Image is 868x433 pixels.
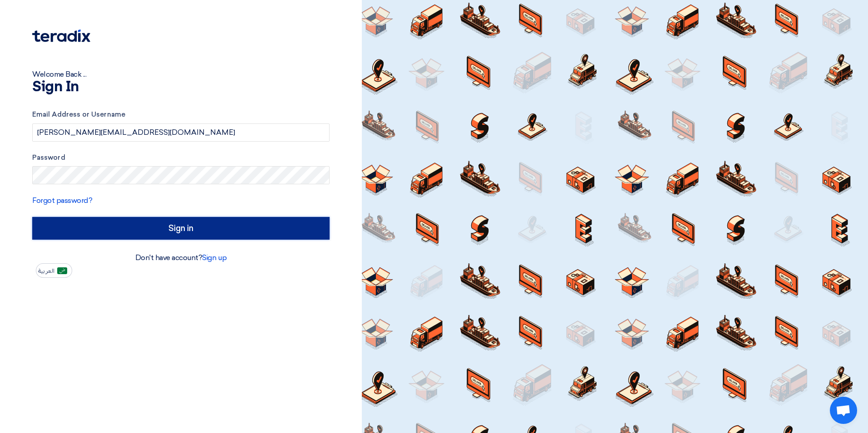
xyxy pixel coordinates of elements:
[32,69,330,80] div: Welcome Back ...
[36,263,72,278] button: العربية
[202,253,227,262] a: Sign up
[32,196,92,205] a: Forgot password?
[32,109,330,120] label: Email Address or Username
[32,123,330,142] input: Enter your business email or username
[830,397,857,424] div: Open chat
[32,153,330,163] label: Password
[32,252,330,263] div: Don't have account?
[57,267,67,274] img: ar-AR.png
[38,268,54,274] span: العربية
[32,30,90,42] img: Teradix logo
[32,80,330,94] h1: Sign In
[32,217,330,240] input: Sign in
